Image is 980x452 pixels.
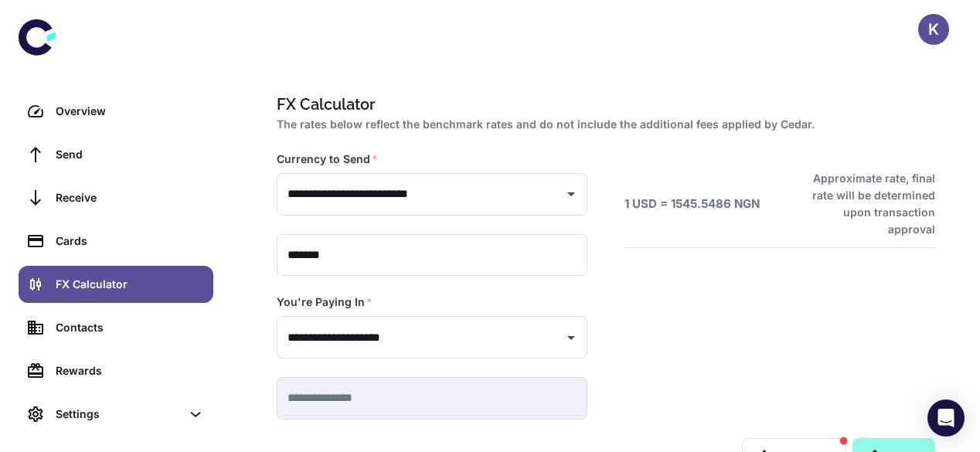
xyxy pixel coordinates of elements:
label: You're Paying In [277,294,373,310]
button: Open [560,327,582,348]
a: Contacts [19,309,213,346]
button: Open [560,183,582,205]
div: Settings [56,406,181,423]
div: Overview [56,103,204,120]
div: Settings [19,396,213,433]
a: Overview [19,93,213,130]
a: Rewards [19,352,213,389]
div: FX Calculator [56,276,204,293]
h6: Approximate rate, final rate will be determined upon transaction approval [795,170,935,238]
div: Contacts [56,319,204,336]
a: Send [19,136,213,173]
a: FX Calculator [19,266,213,303]
div: Receive [56,189,204,206]
div: Rewards [56,362,204,379]
button: K [918,14,949,45]
div: Send [56,146,204,163]
div: Cards [56,233,204,250]
h1: FX Calculator [277,93,929,116]
h6: 1 USD = 1545.5486 NGN [624,195,760,213]
a: Cards [19,223,213,260]
label: Currency to Send [277,151,378,167]
div: Open Intercom Messenger [927,399,965,437]
a: Receive [19,179,213,216]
